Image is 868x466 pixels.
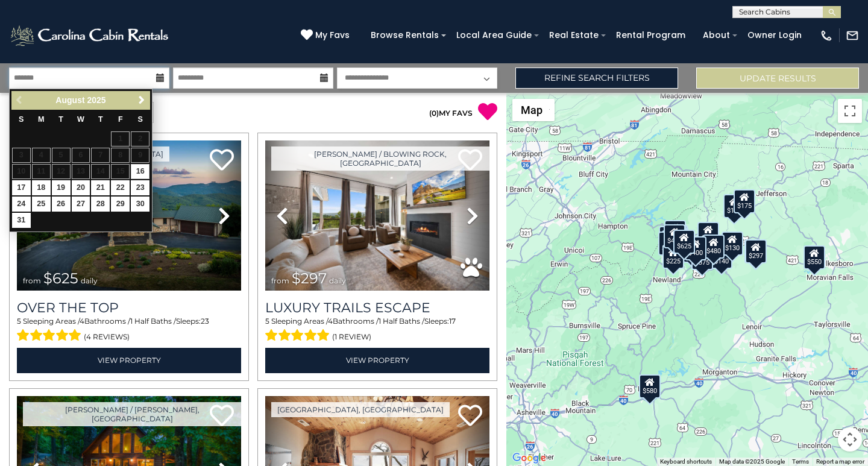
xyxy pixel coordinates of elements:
span: 4 [80,316,84,326]
span: (4 reviews) [84,329,130,345]
a: View Property [265,348,489,373]
span: 2025 [87,95,105,105]
div: $550 [804,245,825,269]
span: daily [329,276,346,285]
a: 30 [131,197,149,212]
a: 31 [12,213,31,228]
div: Sleeping Areas / Bathrooms / Sleeps: [265,316,489,345]
button: Map camera controls [838,427,862,452]
span: ( ) [429,109,439,118]
div: $297 [745,239,767,263]
img: thumbnail_168695581.jpeg [265,140,489,291]
a: [PERSON_NAME] / [PERSON_NAME], [GEOGRAPHIC_DATA] [23,402,241,426]
a: Add to favorites [210,148,234,174]
a: Real Estate [543,26,605,45]
a: 25 [32,197,51,212]
span: 1 Half Baths / [130,316,176,326]
span: 0 [432,109,436,118]
a: Owner Login [741,26,808,45]
a: 21 [91,180,110,195]
button: Update Results [696,68,859,89]
div: $225 [662,245,684,269]
a: Next [134,93,149,108]
a: 22 [111,180,130,195]
span: daily [81,276,98,285]
a: 23 [131,180,149,195]
span: Sunday [19,115,24,124]
button: Toggle fullscreen view [838,99,862,123]
span: from [23,276,41,285]
img: Google [509,450,549,466]
a: Open this area in Google Maps (opens a new window) [509,450,549,466]
div: $349 [697,222,719,246]
span: Map [521,104,542,116]
span: (1 review) [332,329,371,345]
span: 17 [449,316,456,326]
a: My Favs [301,29,353,42]
div: $230 [658,231,680,255]
span: $625 [43,269,78,287]
span: My Favs [315,29,350,42]
span: Thursday [98,115,103,124]
div: Sleeping Areas / Bathrooms / Sleeps: [17,316,241,345]
span: 5 [17,316,21,326]
a: Luxury Trails Escape [265,300,489,316]
div: $400 [685,236,706,260]
span: Next [137,95,146,105]
span: Monday [38,115,45,124]
img: White-1-2.png [9,24,172,48]
a: Over The Top [17,300,241,316]
button: Keyboard shortcuts [660,458,712,466]
a: 26 [52,197,71,212]
div: $130 [722,231,743,256]
a: 29 [111,197,130,212]
div: $375 [691,245,713,269]
a: 20 [72,180,90,195]
div: $125 [664,219,686,244]
span: 4 [328,316,333,326]
img: phone-regular-white.png [820,29,833,42]
a: 27 [72,197,90,212]
div: $175 [723,194,745,218]
a: Local Area Guide [450,26,538,45]
div: $480 [703,234,725,258]
span: 23 [201,316,209,326]
div: $580 [639,374,661,398]
a: 17 [12,180,31,195]
span: Tuesday [58,115,63,124]
a: 24 [12,197,31,212]
a: 28 [91,197,110,212]
span: 5 [265,316,269,326]
span: from [271,276,289,285]
a: 18 [32,180,51,195]
img: mail-regular-white.png [846,29,859,42]
span: Wednesday [77,115,84,124]
div: $625 [673,230,695,254]
a: 16 [131,164,149,179]
span: August [55,95,84,105]
a: View Property [17,348,241,373]
span: $297 [292,269,327,287]
a: (0)MY FAVS [429,109,473,118]
span: Saturday [138,115,143,124]
a: About [697,26,736,45]
a: Report a map error [816,458,864,465]
div: $425 [664,224,685,248]
a: Add to favorites [458,403,482,429]
a: 19 [52,180,71,195]
button: Change map style [512,99,555,121]
div: $140 [711,244,732,268]
span: Friday [118,115,123,124]
a: Terms [792,458,809,465]
a: Rental Program [610,26,691,45]
span: Map data ©2025 Google [719,458,785,465]
div: $175 [734,189,755,213]
span: 1 Half Baths / [379,316,424,326]
a: [PERSON_NAME] / Blowing Rock, [GEOGRAPHIC_DATA] [271,146,489,171]
a: [GEOGRAPHIC_DATA], [GEOGRAPHIC_DATA] [271,402,450,417]
a: Browse Rentals [365,26,445,45]
a: Refine Search Filters [515,68,678,89]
